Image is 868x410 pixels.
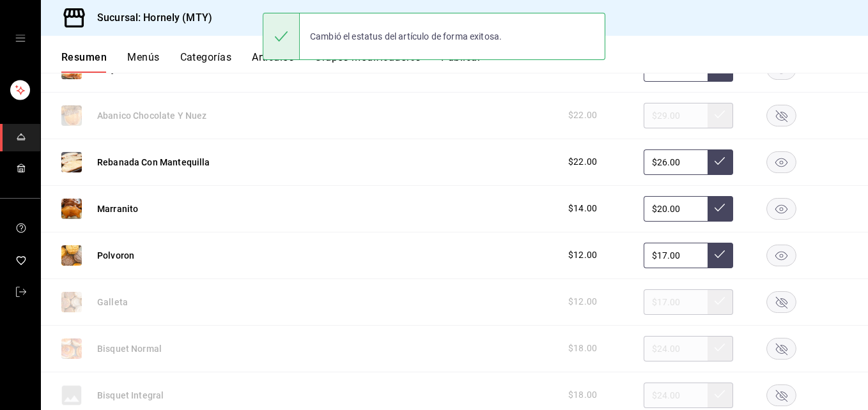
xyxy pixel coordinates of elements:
[644,149,708,175] input: Sin ajuste
[97,249,134,262] button: Polvoron
[180,51,232,73] button: Categorías
[568,155,597,169] span: $22.00
[61,199,82,219] img: Preview
[127,51,159,73] button: Menús
[15,33,26,43] button: open drawer
[61,245,82,266] img: Preview
[568,202,597,215] span: $14.00
[300,22,512,50] div: Cambió el estatus del artículo de forma exitosa.
[97,156,210,169] button: Rebanada Con Mantequilla
[644,196,708,222] input: Sin ajuste
[97,202,138,215] button: Marranito
[87,10,212,26] h3: Sucursal: Hornely (MTY)
[61,152,82,172] img: Preview
[568,248,597,262] span: $12.00
[61,51,868,73] div: navigation tabs
[61,51,107,73] button: Resumen
[644,243,708,268] input: Sin ajuste
[252,51,294,73] button: Artículos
